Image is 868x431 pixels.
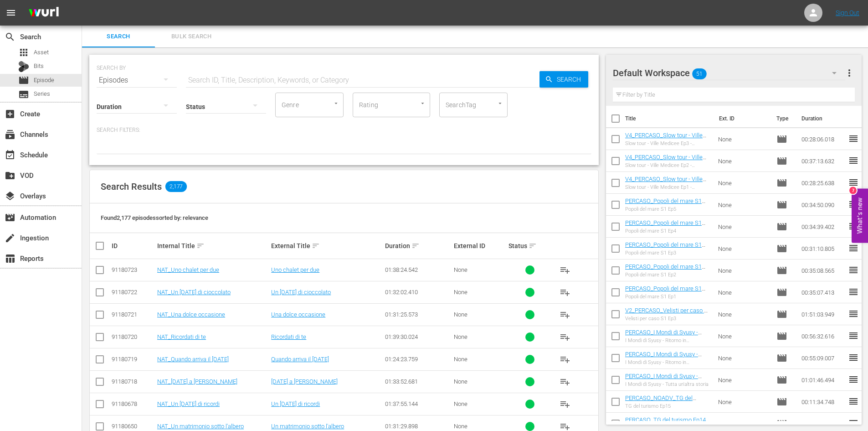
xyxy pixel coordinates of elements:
[454,289,506,296] div: None
[848,177,859,188] span: reorder
[714,281,773,303] td: None
[157,240,268,251] div: Internal Title
[625,206,711,212] div: Popoli del mare S1 Ep5
[312,242,320,250] span: sort
[112,400,154,407] div: 91180678
[560,354,570,365] span: playlist_add
[454,423,506,430] div: None
[496,99,504,108] button: Open
[798,238,848,260] td: 00:31:10.805
[18,89,29,100] span: Series
[539,71,588,88] button: Search
[454,311,506,318] div: None
[625,176,706,189] a: V4_PERCASO_Slow tour - Ville Medicee Ep1
[796,106,851,131] th: Duration
[554,371,576,393] button: playlist_add
[385,333,451,340] div: 01:39:30.024
[97,126,591,134] p: Search Filters:
[454,356,506,363] div: None
[454,333,506,340] div: None
[771,106,796,131] th: Type
[18,47,29,58] span: Asset
[625,338,711,343] div: I Mondi di Syusy - Ritorno in [GEOGRAPHIC_DATA] 2
[411,242,420,250] span: sort
[625,329,706,349] a: PERCASO_I Mondi di Syusy - Ritorno in [GEOGRAPHIC_DATA] Ep2
[112,333,154,340] div: 91180720
[553,71,588,88] span: Search
[836,9,859,16] a: Sign Out
[160,31,222,42] span: Bulk Search
[454,266,506,273] div: None
[625,263,705,277] a: PERCASO_Popoli del mare S1 Ep2
[112,378,154,385] div: 91180718
[157,266,219,273] a: NAT_Uno chalet per due
[560,399,570,410] span: playlist_add
[157,333,206,340] a: NAT_Ricordati di te
[385,400,451,407] div: 01:37:55.144
[776,177,787,188] span: Episode
[714,369,773,391] td: None
[625,106,714,131] th: Title
[776,418,787,429] span: Episode
[560,265,570,275] span: playlist_add
[776,265,787,276] span: Episode
[714,150,773,172] td: None
[776,374,787,385] span: Episode
[165,181,187,192] span: 2,177
[625,403,711,409] div: TG del turismo Ep15
[776,243,787,254] span: Episode
[798,194,848,216] td: 00:34:50.090
[848,155,859,166] span: reorder
[454,400,506,407] div: None
[714,194,773,216] td: None
[554,348,576,370] button: playlist_add
[157,423,244,430] a: NAT_Un matrimonio sotto l'albero
[34,62,44,71] span: Bits
[5,31,15,42] span: Search
[625,132,706,145] a: V4_PERCASO_Slow tour - Ville Medicee Ep3
[385,289,451,296] div: 01:32:02.410
[798,391,848,413] td: 00:11:34.748
[776,221,787,232] span: Episode
[454,242,506,249] div: External ID
[714,172,773,194] td: None
[22,2,66,24] img: ans4CAIJ8jUAAAAAAAAAAAAAAAAAAAAAAAAgQb4GAAAAAAAAAAAAAAAAAAAAAAAAJMjXAAAAAAAAAAAAAAAAAAAAAAAAgAT5G...
[613,60,845,86] div: Default Workspace
[776,156,787,166] span: Episode
[798,347,848,369] td: 00:55:09.007
[798,150,848,172] td: 00:37:13.632
[798,325,848,347] td: 00:56:32.616
[157,356,229,363] a: NAT_Quando arriva il [DATE]
[848,308,859,319] span: reorder
[554,393,576,415] button: playlist_add
[112,356,154,363] div: 91180719
[625,381,711,387] div: I Mondi di Syusy - Tutta un'altra storia
[560,376,570,387] span: playlist_add
[554,304,576,326] button: playlist_add
[776,353,787,363] span: Episode
[271,423,344,430] a: Un matrimonio sotto l'albero
[34,48,49,57] span: Asset
[625,162,711,168] div: Slow tour - Ville Medicee Ep2 - [GEOGRAPHIC_DATA], [GEOGRAPHIC_DATA] , [GEOGRAPHIC_DATA]
[157,311,225,318] a: NAT_Una dolce occasione
[157,289,231,296] a: NAT_Un [DATE] di cioccolato
[112,266,154,273] div: 91180723
[625,373,702,393] a: PERCASO_I Mondi di Syusy - [GEOGRAPHIC_DATA]: Tutta un'altra storia
[385,311,451,318] div: 01:31:25.573
[271,378,338,385] a: [DATE] a [PERSON_NAME]
[848,286,859,297] span: reorder
[848,396,859,407] span: reorder
[714,391,773,413] td: None
[385,423,451,430] div: 01:31:29.898
[271,311,325,318] a: Una dolce occasione
[418,99,427,108] button: Open
[112,289,154,296] div: 91180722
[112,242,154,249] div: ID
[18,61,29,72] div: Bits
[5,233,15,244] span: Ingestion
[5,212,15,223] span: Automation
[112,311,154,318] div: 91180721
[529,242,537,250] span: sort
[87,31,149,42] span: Search
[848,243,859,254] span: reorder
